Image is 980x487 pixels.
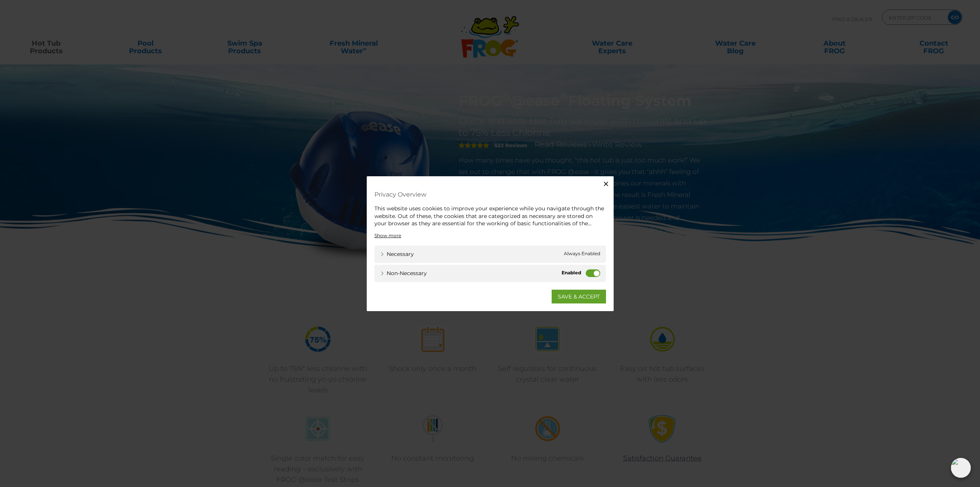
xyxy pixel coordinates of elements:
[564,250,600,258] span: Always Enabled
[374,205,606,228] div: This website uses cookies to improve your experience while you navigate through the website. Out ...
[951,458,971,478] img: openIcon
[380,250,414,258] a: Necessary
[374,232,401,239] a: Show more
[552,289,606,303] a: SAVE & ACCEPT
[380,269,427,277] a: Non-necessary
[374,188,606,201] h4: Privacy Overview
